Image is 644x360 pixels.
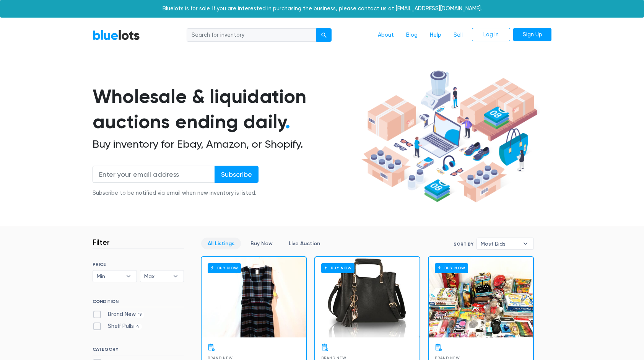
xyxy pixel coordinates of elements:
[168,270,184,282] b: ▾
[93,238,110,247] h3: Filter
[454,241,473,248] label: Sort By
[429,257,533,337] a: Buy Now
[93,322,142,331] label: Shelf Pulls
[517,238,533,249] b: ▾
[321,356,346,360] span: Brand New
[93,299,184,307] h6: CONDITION
[208,356,233,360] span: Brand New
[93,347,184,355] h6: CATEGORY
[136,312,144,318] span: 19
[215,166,259,183] input: Subscribe
[315,257,420,337] a: Buy Now
[93,310,144,319] label: Brand New
[359,67,540,206] img: hero-ee84e7d0318cb26816c560f6b4441b76977f77a177738b4e94f68c95b2b83dbb.png
[93,166,215,183] input: Enter your email address
[93,189,259,197] div: Subscribe to be notified via email when new inventory is listed.
[187,28,317,42] input: Search for inventory
[134,324,142,330] span: 4
[144,270,169,282] span: Max
[202,257,306,337] a: Buy Now
[93,262,184,267] h6: PRICE
[435,263,468,273] h6: Buy Now
[447,28,469,42] a: Sell
[93,29,140,41] a: BlueLots
[201,238,241,249] a: All Listings
[93,138,359,151] h2: Buy inventory for Ebay, Amazon, or Shopify.
[481,238,519,249] span: Most Bids
[97,270,122,282] span: Min
[285,110,290,133] span: .
[435,356,460,360] span: Brand New
[244,238,279,249] a: Buy Now
[282,238,327,249] a: Live Auction
[472,28,510,42] a: Log In
[372,28,400,42] a: About
[93,84,359,135] h1: Wholesale & liquidation auctions ending daily
[120,270,137,282] b: ▾
[513,28,551,42] a: Sign Up
[321,263,355,273] h6: Buy Now
[400,28,424,42] a: Blog
[424,28,447,42] a: Help
[208,263,241,273] h6: Buy Now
